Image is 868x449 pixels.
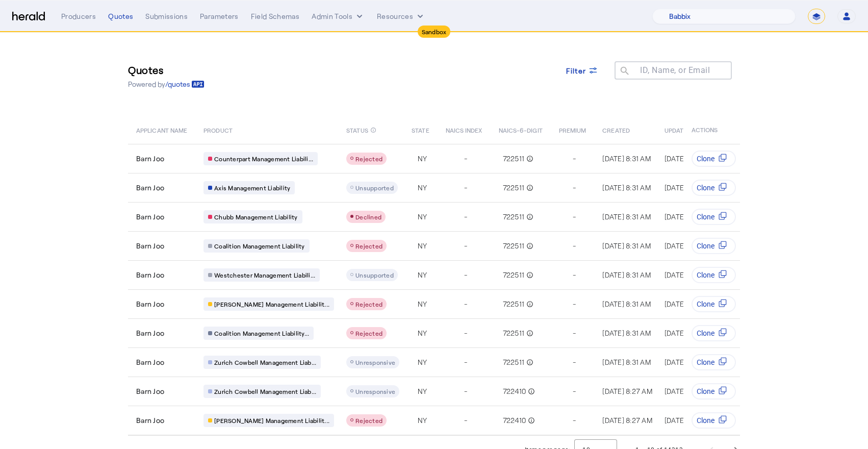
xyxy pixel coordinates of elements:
[418,299,427,309] span: NY
[412,124,429,135] span: STATE
[128,115,861,436] table: Table view of all quotes submitted by your platform
[355,271,394,279] span: Unsupported
[602,300,651,308] span: [DATE] 8:31 AM
[602,329,651,337] span: [DATE] 8:31 AM
[355,301,382,308] span: Rejected
[136,183,164,193] span: Barn Joo
[683,115,741,144] th: ACTIONS
[503,386,526,396] span: 722410
[464,154,467,164] span: -
[524,212,533,222] mat-icon: info_outline
[503,212,525,222] span: 722511
[692,383,736,400] button: Clone
[355,155,382,162] span: Rejected
[418,328,427,338] span: NY
[136,415,164,426] span: Barn Joo
[503,270,525,280] span: 722511
[573,241,576,251] span: -
[503,328,525,338] span: 722511
[418,415,427,426] span: NY
[615,65,632,78] mat-icon: search
[464,241,467,251] span: -
[697,270,714,280] span: Clone
[312,11,365,21] button: internal dropdown menu
[136,212,164,222] span: Barn Joo
[503,299,525,309] span: 722511
[128,63,205,77] h3: Quotes
[697,241,714,251] span: Clone
[355,417,382,424] span: Rejected
[136,270,164,280] span: Barn Joo
[503,154,525,164] span: 722511
[573,270,576,280] span: -
[602,241,651,250] span: [DATE] 8:31 AM
[665,154,713,163] span: [DATE] 8:31 AM
[602,358,651,366] span: [DATE] 8:31 AM
[524,357,533,367] mat-icon: info_outline
[573,154,576,164] span: -
[524,270,533,280] mat-icon: info_outline
[464,212,467,222] span: -
[464,328,467,338] span: -
[418,183,427,193] span: NY
[251,11,300,21] div: Field Schemas
[665,212,713,221] span: [DATE] 8:31 AM
[346,124,368,135] span: STATUS
[464,270,467,280] span: -
[464,357,467,367] span: -
[602,154,651,163] span: [DATE] 8:31 AM
[203,124,233,135] span: PRODUCT
[573,183,576,193] span: -
[602,387,652,395] span: [DATE] 8:27 AM
[573,415,576,426] span: -
[464,386,467,396] span: -
[524,154,533,164] mat-icon: info_outline
[697,154,714,164] span: Clone
[214,184,290,192] span: Axis Management Liability
[355,184,394,191] span: Unsupported
[640,65,710,75] mat-label: ID, Name, or Email
[136,241,164,251] span: Barn Joo
[665,300,713,308] span: [DATE] 8:31 AM
[128,79,205,89] p: Powered by
[12,12,45,21] img: Herald Logo
[355,330,382,337] span: Rejected
[503,415,526,426] span: 722410
[499,124,543,135] span: NAICS-6-DIGIT
[214,271,315,279] span: Westchester Management Liabili...
[61,11,96,21] div: Producers
[692,296,736,312] button: Clone
[418,270,427,280] span: NY
[692,267,736,283] button: Clone
[665,329,713,337] span: [DATE] 8:31 AM
[526,415,535,426] mat-icon: info_outline
[665,358,713,366] span: [DATE] 8:31 AM
[602,416,652,425] span: [DATE] 8:27 AM
[697,328,714,338] span: Clone
[559,124,586,135] span: PREMIUM
[355,359,395,366] span: Unresponsive
[665,270,713,279] span: [DATE] 8:31 AM
[145,11,188,21] div: Submissions
[136,357,164,367] span: Barn Joo
[377,11,425,21] button: Resources dropdown menu
[697,183,714,193] span: Clone
[418,357,427,367] span: NY
[524,241,533,251] mat-icon: info_outline
[692,325,736,341] button: Clone
[692,151,736,167] button: Clone
[136,386,164,396] span: Barn Joo
[214,358,316,366] span: Zurich Cowbell Management Liab...
[558,61,607,80] button: Filter
[665,241,713,250] span: [DATE] 8:31 AM
[136,299,164,309] span: Barn Joo
[697,357,714,367] span: Clone
[136,328,164,338] span: Barn Joo
[692,238,736,254] button: Clone
[573,299,576,309] span: -
[355,388,395,395] span: Unresponsive
[214,300,329,308] span: [PERSON_NAME] Management Liabilit...
[602,124,630,135] span: CREATED
[418,26,451,38] div: Sandbox
[665,183,713,192] span: [DATE] 8:31 AM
